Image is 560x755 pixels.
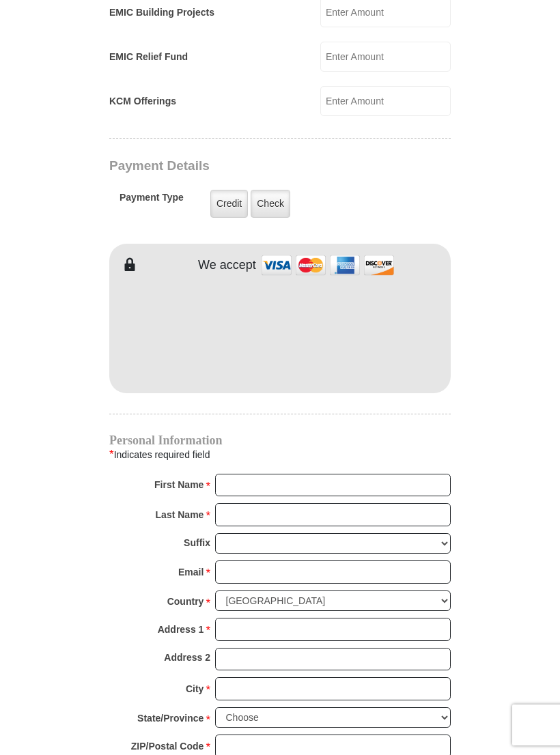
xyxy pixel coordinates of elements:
[251,190,290,218] label: Check
[320,86,451,116] input: Enter Amount
[210,190,248,218] label: Credit
[184,533,210,552] strong: Suffix
[120,192,184,210] h5: Payment Type
[109,446,451,464] div: Indicates required field
[109,435,451,446] h4: Personal Information
[154,475,204,494] strong: First Name
[164,648,210,667] strong: Address 2
[156,505,204,524] strong: Last Name
[158,620,204,639] strong: Address 1
[109,5,214,20] label: EMIC Building Projects
[137,709,204,728] strong: State/Province
[186,679,204,698] strong: City
[167,592,204,611] strong: Country
[320,42,451,72] input: Enter Amount
[109,94,176,109] label: KCM Offerings
[198,258,256,273] h4: We accept
[178,562,204,582] strong: Email
[109,50,188,64] label: EMIC Relief Fund
[260,251,396,280] img: credit cards accepted
[109,158,458,174] h3: Payment Details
